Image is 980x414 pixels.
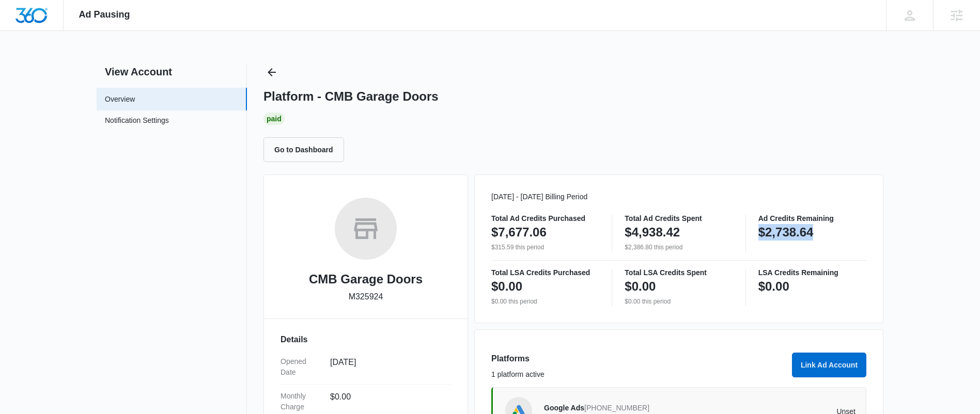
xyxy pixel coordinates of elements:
[491,243,599,252] p: $315.59 this period
[263,64,280,81] button: Back
[625,269,733,276] p: Total LSA Credits Spent
[758,269,866,276] p: LSA Credits Remaining
[349,291,383,303] p: M325924
[263,89,439,104] h1: Platform - CMB Garage Doors
[625,278,656,295] p: $0.00
[625,243,733,252] p: $2,386.80 this period
[491,353,786,365] h3: Platforms
[758,224,814,241] p: $2,738.64
[758,278,789,295] p: $0.00
[491,215,599,222] p: Total Ad Credits Purchased
[330,356,443,378] dd: [DATE]
[105,94,135,105] a: Overview
[491,278,522,295] p: $0.00
[584,404,649,412] span: [PHONE_NUMBER]
[263,145,350,154] a: Go to Dashboard
[309,270,423,289] h2: CMB Garage Doors
[330,391,443,412] dd: $0.00
[625,215,733,222] p: Total Ad Credits Spent
[79,9,130,20] span: Ad Pausing
[491,297,599,306] p: $0.00 this period
[263,113,285,125] div: Paid
[281,356,322,378] dt: Opened Date
[491,369,786,380] p: 1 platform active
[281,350,451,385] div: Opened Date[DATE]
[758,215,866,222] p: Ad Credits Remaining
[97,64,247,79] h2: View Account
[491,224,547,241] p: $7,677.06
[625,224,680,241] p: $4,938.42
[625,297,733,306] p: $0.00 this period
[491,269,599,276] p: Total LSA Credits Purchased
[491,192,866,202] p: [DATE] - [DATE] Billing Period
[544,404,584,412] span: Google Ads
[105,115,169,129] a: Notification Settings
[281,391,322,412] dt: Monthly Charge
[281,333,451,346] h3: Details
[792,353,866,377] button: Link Ad Account
[263,137,344,162] button: Go to Dashboard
